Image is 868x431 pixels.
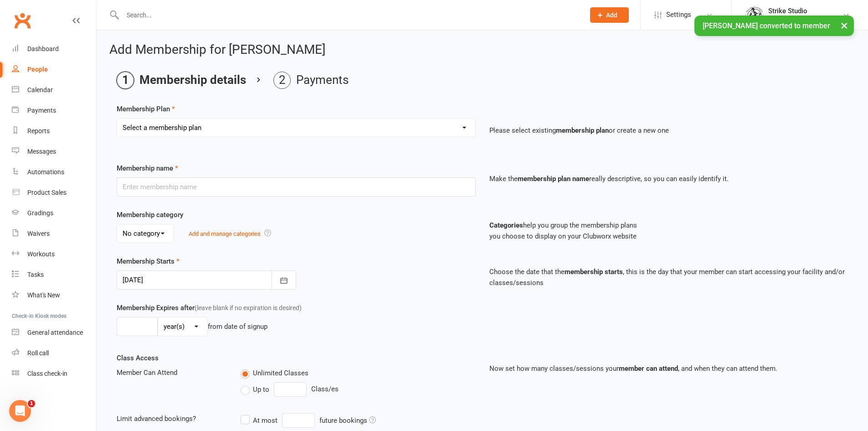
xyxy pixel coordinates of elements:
[27,230,50,237] div: Waivers
[253,368,308,377] span: Unlimited Classes
[12,265,96,285] a: Tasks
[241,382,475,397] div: Class/es
[27,209,53,217] div: Gradings
[556,126,609,135] strong: membership plan
[489,220,848,242] p: help you group the membership plans you choose to display on your Clubworx website
[27,349,49,357] div: Roll call
[27,148,56,155] div: Messages
[12,182,96,203] a: Product Sales
[117,177,476,197] input: Enter membership name
[565,268,623,276] strong: membership starts
[590,7,629,23] button: Add
[12,203,96,223] a: Gradings
[518,175,589,183] strong: membership plan name
[836,16,853,35] button: ×
[489,125,848,136] p: Please select existing or create a new one
[12,363,96,384] a: Class kiosk mode
[27,127,50,135] div: Reports
[120,9,578,21] input: Search...
[117,209,183,220] label: Membership category
[9,400,31,422] iframe: Intercom live chat
[12,59,96,80] a: People
[12,121,96,141] a: Reports
[12,80,96,100] a: Calendar
[606,11,617,19] span: Add
[12,100,96,121] a: Payments
[27,86,53,93] div: Calendar
[489,173,848,184] p: Make the really descriptive, so you can easily identify it.
[117,353,159,363] label: Class Access
[619,364,678,373] strong: member can attend
[11,9,34,32] a: Clubworx
[273,72,349,89] li: Payments
[27,271,44,278] div: Tasks
[489,363,848,374] p: Now set how many classes/sessions your , and when they can attend them.
[694,16,854,36] div: [PERSON_NAME] converted to member
[12,162,96,182] a: Automations
[12,141,96,162] a: Messages
[253,384,269,394] span: Up to
[27,370,67,377] div: Class check-in
[27,66,48,73] div: People
[28,400,35,407] span: 1
[117,302,302,313] label: Membership Expires after
[768,15,807,23] div: Strike Studio
[745,6,764,24] img: thumb_image1723780799.png
[253,415,277,426] div: At most
[666,5,691,25] span: Settings
[489,266,848,288] p: Choose the date that the , this is the day that your member can start accessing your facility and...
[27,329,83,336] div: General attendance
[12,285,96,306] a: What's New
[27,250,55,258] div: Workouts
[12,223,96,244] a: Waivers
[117,163,178,174] label: Membership name
[27,45,59,52] div: Dashboard
[117,72,246,89] li: Membership details
[109,43,855,57] h2: Add Membership for [PERSON_NAME]
[12,39,96,59] a: Dashboard
[768,7,807,15] div: Strike Studio
[282,413,315,428] input: At mostfuture bookings
[319,415,376,426] div: future bookings
[110,367,234,378] div: Member Can Attend
[27,168,64,176] div: Automations
[208,321,267,332] div: from date of signup
[117,256,180,267] label: Membership Starts
[189,230,261,237] a: Add and manage categories
[489,221,523,229] strong: Categories
[27,291,60,299] div: What's New
[12,343,96,363] a: Roll call
[27,107,56,114] div: Payments
[12,244,96,265] a: Workouts
[12,322,96,343] a: General attendance kiosk mode
[195,304,302,312] span: (leave blank if no expiration is desired)
[110,413,234,424] div: Limit advanced bookings?
[117,104,175,114] label: Membership Plan
[27,189,67,196] div: Product Sales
